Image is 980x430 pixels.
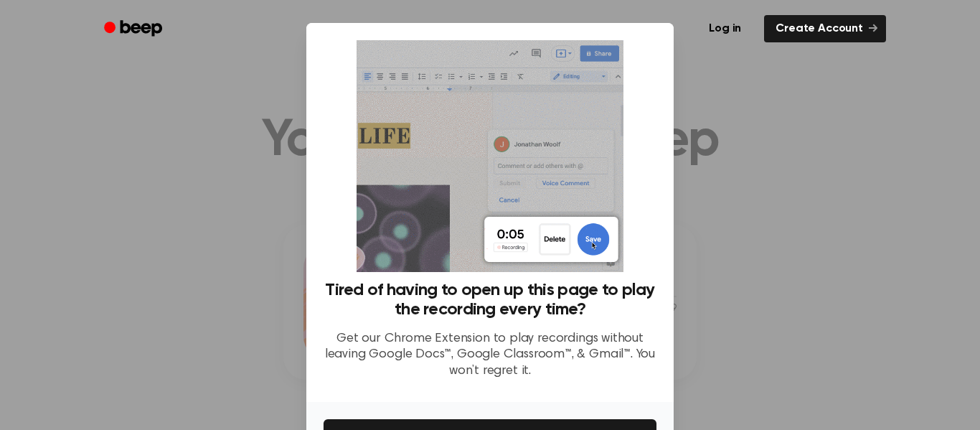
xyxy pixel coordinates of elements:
[694,12,755,45] a: Log in
[357,40,623,272] img: Beep extension in action
[324,331,656,380] p: Get our Chrome Extension to play recordings without leaving Google Docs™, Google Classroom™, & Gm...
[324,281,656,319] h3: Tired of having to open up this page to play the recording every time?
[764,15,886,42] a: Create Account
[94,15,175,43] a: Beep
